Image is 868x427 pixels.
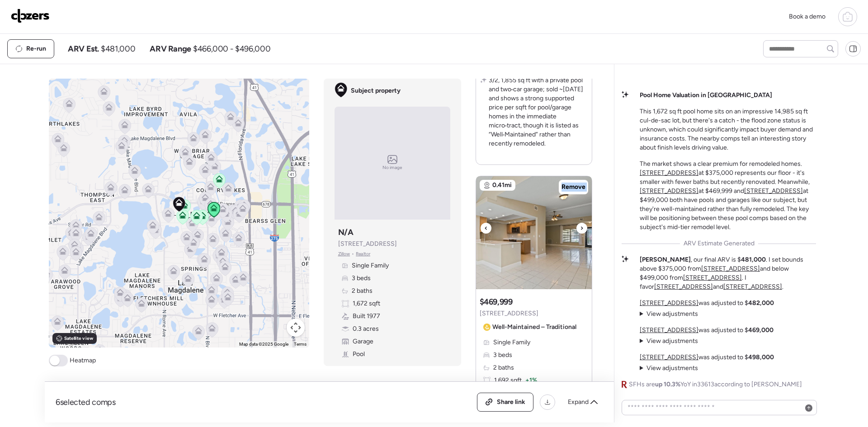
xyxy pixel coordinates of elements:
[68,43,99,54] span: ARV Est.
[356,250,370,258] span: Realtor
[744,187,803,195] a: [STREET_ADDRESS]
[640,187,698,195] a: [STREET_ADDRESS]
[64,335,93,342] span: Satellite view
[561,183,585,192] span: Remove
[646,310,698,318] span: View adjustments
[701,265,760,272] a: [STREET_ADDRESS]
[629,380,802,389] span: SFHs are YoY in 33613 according to [PERSON_NAME]
[684,239,755,248] span: ARV Estimate Generated
[640,160,816,232] p: The market shows a clear premium for remodeled homes. at $375,000 represents our floor - it's sma...
[352,250,354,258] span: •
[748,353,774,361] strong: 498,000
[294,342,307,347] a: Terms (opens in new tab)
[493,338,530,347] span: Single Family
[640,107,816,152] p: This 1,672 sq ft pool home sits on an impressive 14,985 sq ft cul-de-sac lot, but there's a catch...
[683,274,742,282] a: [STREET_ADDRESS]
[480,309,538,318] span: [STREET_ADDRESS]
[338,239,397,249] span: [STREET_ADDRESS]
[489,76,588,148] p: 3/2, 1,855 sq ft with a private pool and two‑car garage; sold ~[DATE] and shows a strong supporte...
[351,86,401,95] span: Subject property
[525,376,537,385] span: + 1%
[492,181,512,190] span: 0.41mi
[338,250,350,258] span: Zillow
[568,398,589,407] span: Expand
[494,376,522,385] span: 1,692 sqft
[748,299,774,307] strong: 482,000
[51,336,81,347] a: Open this area in Google Maps (opens a new window)
[11,9,50,23] img: Logo
[640,353,774,362] p: was adjusted to $
[789,13,826,20] span: Book a demo
[352,274,371,283] span: 3 beds
[640,353,698,361] a: [STREET_ADDRESS]
[353,337,373,346] span: Garage
[492,323,576,332] span: Well-Maintained – Traditional
[193,43,270,54] span: $466,000 - $496,000
[101,43,135,54] span: $481,000
[353,324,379,333] span: 0.3 acres
[640,255,816,291] p: , our final ARV is $ . I set bounds above $375,000 from and below $499,000 from . I favor and .
[287,319,305,337] button: Map camera controls
[640,256,691,263] strong: [PERSON_NAME]
[640,326,698,334] a: [STREET_ADDRESS]
[26,44,46,53] span: Re-run
[654,283,713,291] a: [STREET_ADDRESS]
[640,91,772,99] strong: Pool Home Valuation in [GEOGRAPHIC_DATA]
[640,169,698,177] a: [STREET_ADDRESS]
[497,398,525,407] span: Share link
[353,350,365,359] span: Pool
[640,326,774,335] p: was adjusted to $
[640,299,698,307] a: [STREET_ADDRESS]
[493,363,514,372] span: 2 baths
[741,256,766,263] strong: 481,000
[338,227,354,238] h3: N/A
[640,310,698,319] summary: View adjustments
[70,356,96,365] span: Heatmap
[646,337,698,345] span: View adjustments
[493,351,512,360] span: 3 beds
[640,299,774,308] p: was adjusted to $
[723,283,782,291] a: [STREET_ADDRESS]
[352,286,373,296] span: 2 baths
[646,364,698,372] span: View adjustments
[239,342,288,347] span: Map data ©2025 Google
[382,164,402,171] span: No image
[480,296,513,307] h3: $469,999
[748,326,774,334] strong: 469,000
[352,261,389,270] span: Single Family
[51,336,81,347] img: Google
[655,380,680,388] span: up 10.3%
[56,397,116,408] span: 6 selected comps
[150,43,191,54] span: ARV Range
[640,364,698,373] summary: View adjustments
[353,299,380,308] span: 1,672 sqft
[640,337,698,346] summary: View adjustments
[353,312,380,321] span: Built 1977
